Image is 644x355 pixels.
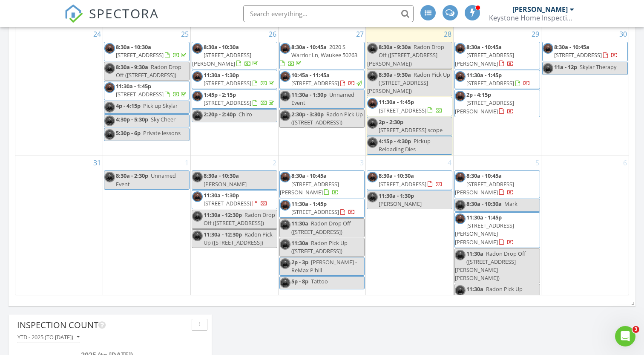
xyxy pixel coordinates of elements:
[291,43,327,51] span: 8:30a - 10:45a
[291,91,354,107] span: Unnamed Event
[116,115,148,123] span: 4:30p - 5:30p
[280,43,290,54] img: img_0058_3.jpg
[192,43,259,67] a: 8:30a - 10:30a [STREET_ADDRESS][PERSON_NAME]
[104,115,115,126] img: img_0058_3.jpg
[554,43,589,51] span: 8:30a - 10:45a
[116,90,164,98] span: [STREET_ADDRESS]
[489,14,574,22] div: Keystone Home Inspections, LLC
[143,129,181,137] span: Private lessons
[455,285,523,317] span: Radon Pick Up ([STREET_ADDRESS][PERSON_NAME][PERSON_NAME])
[192,70,277,89] a: 11:30a - 1:30p [STREET_ADDRESS]
[204,91,276,107] a: 1:45p - 2:15p [STREET_ADDRESS]
[204,199,251,207] span: [STREET_ADDRESS]
[367,137,378,148] img: img_0058_3.jpg
[89,4,159,22] span: SPECTORA
[466,285,483,293] span: 11:30a
[151,115,175,123] span: Sky Cheer
[454,89,540,117] a: 2p - 4:15p [STREET_ADDRESS][PERSON_NAME]
[541,156,629,320] td: Go to September 6, 2025
[104,63,115,74] img: img_0058_3.jpg
[615,326,635,346] iframe: Intercom live chat
[455,250,526,282] span: Radon Drop Off ([STREET_ADDRESS][PERSON_NAME][PERSON_NAME])
[280,110,290,121] img: img_0058_3.jpg
[543,43,553,54] img: img_0058_3.jpg
[291,219,308,227] span: 11:30a
[455,285,466,296] img: img_0058_3.jpg
[192,172,203,182] img: img_0058_3.jpg
[541,27,629,156] td: Go to August 30, 2025
[291,43,357,59] span: 2020 S Warrior Ln, Waukee 50263
[291,110,324,118] span: 2:30p - 3:30p
[179,27,190,41] a: Go to August 25, 2025
[291,258,308,266] span: 2p - 3p
[116,172,176,188] span: Unnamed Event
[192,91,203,101] img: img_0058_3.jpg
[204,43,239,51] span: 8:30a - 10:30a
[455,43,466,54] img: img_0058_3.jpg
[104,42,190,61] a: 8:30a - 10:30a [STREET_ADDRESS]
[204,99,251,107] span: [STREET_ADDRESS]
[192,42,277,69] a: 8:30a - 10:30a [STREET_ADDRESS][PERSON_NAME]
[267,27,278,41] a: Go to August 26, 2025
[116,43,188,59] a: 8:30a - 10:30a [STREET_ADDRESS]
[204,91,236,98] span: 1:45p - 2:15p
[554,43,618,59] a: 8:30a - 10:45a [STREET_ADDRESS]
[192,110,203,121] img: img_0058_3.jpg
[278,27,366,156] td: Go to August 27, 2025
[580,63,616,71] span: Skylar Therapy
[116,82,151,90] span: 11:30a - 1:45p
[379,137,411,145] span: 4:15p - 4:30p
[543,63,553,74] img: img_0058_3.jpg
[291,71,330,79] span: 10:45a - 11:45a
[554,51,602,59] span: [STREET_ADDRESS]
[455,180,514,196] span: [STREET_ADDRESS][PERSON_NAME]
[278,156,366,320] td: Go to September 3, 2025
[192,71,203,82] img: img_0058_3.jpg
[204,79,251,87] span: [STREET_ADDRESS]
[116,129,141,137] span: 5:30p - 6p
[280,200,290,211] img: img_0058_3.jpg
[271,156,278,170] a: Go to September 2, 2025
[280,277,290,288] img: img_0058_3.jpg
[116,43,151,51] span: 8:30a - 10:30a
[204,172,239,179] span: 8:30a - 10:30a
[366,156,454,320] td: Go to September 4, 2025
[367,192,378,202] img: img_0058_3.jpg
[116,63,181,79] span: Radon Drop Off ([STREET_ADDRESS])
[291,208,339,216] span: [STREET_ADDRESS]
[291,71,363,87] a: 10:45a - 11:45a [STREET_ADDRESS]
[455,214,514,246] a: 11:30a - 1:45p [STREET_ADDRESS][PERSON_NAME][PERSON_NAME]
[291,200,327,208] span: 11:30a - 1:45p
[291,239,348,255] span: Radon Pick Up ([STREET_ADDRESS])
[64,4,83,23] img: The Best Home Inspection Software - Spectora
[291,172,327,179] span: 8:30a - 10:45a
[204,180,247,188] span: [PERSON_NAME]
[291,200,355,216] a: 11:30a - 1:45p [STREET_ADDRESS]
[279,42,365,69] a: 8:30a - 10:45a 2020 S Warrior Ln, Waukee 50263
[455,51,514,67] span: [STREET_ADDRESS][PERSON_NAME]
[204,231,273,246] span: Radon Pick Up ([STREET_ADDRESS])
[454,170,540,198] a: 8:30a - 10:45a [STREET_ADDRESS][PERSON_NAME]
[379,43,411,51] span: 8:30a - 9:30a
[554,63,577,71] span: 11a - 12p
[530,27,541,41] a: Go to August 29, 2025
[279,70,365,89] a: 10:45a - 11:45a [STREET_ADDRESS]
[542,42,628,61] a: 8:30a - 10:45a [STREET_ADDRESS]
[280,239,290,250] img: img_0058_3.jpg
[454,212,540,248] a: 11:30a - 1:45p [STREET_ADDRESS][PERSON_NAME][PERSON_NAME]
[379,98,414,106] span: 11:30a - 1:45p
[454,70,540,89] a: 11:30a - 1:45p [STREET_ADDRESS]
[243,5,414,22] input: Search everything...
[291,277,308,285] span: 5p - 8p
[454,156,541,320] td: Go to September 5, 2025
[291,219,351,235] span: Radon Drop Off ([STREET_ADDRESS])
[466,91,491,98] span: 2p - 4:15p
[192,43,203,54] img: img_0058_3.jpg
[367,43,378,54] img: img_0058_3.jpg
[204,110,236,118] span: 2:20p - 2:40p
[466,172,502,179] span: 8:30a - 10:45a
[291,239,308,247] span: 11:30a
[104,82,115,93] img: img_0058_3.jpg
[204,211,275,227] span: Radon Drop Off ([STREET_ADDRESS])
[366,27,454,156] td: Go to August 28, 2025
